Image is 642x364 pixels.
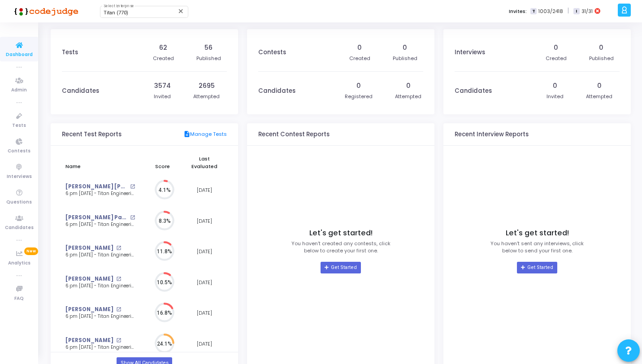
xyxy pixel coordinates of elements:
a: [PERSON_NAME] [PERSON_NAME] [65,183,128,191]
td: [DATE] [182,236,227,267]
div: Registered [345,93,373,100]
a: [PERSON_NAME] [65,337,113,344]
div: 0 [357,43,362,52]
div: Invited [547,93,564,100]
mat-icon: open_in_new [116,338,121,343]
th: Last Evaluated [182,150,227,175]
h3: Contests [258,49,286,56]
mat-icon: open_in_new [130,184,135,189]
div: 6 pm [DATE] - Titan Engineering Intern 2026 [65,283,135,290]
div: 0 [406,81,411,91]
td: [DATE] [182,206,227,237]
div: Created [546,55,567,62]
span: Analytics [8,260,30,267]
h3: Interviews [455,49,485,56]
mat-icon: description [183,130,190,139]
div: 62 [159,43,167,52]
mat-icon: open_in_new [130,215,135,220]
div: Attempted [586,93,612,100]
div: 3574 [154,81,171,91]
td: [DATE] [182,329,227,360]
span: Questions [6,199,32,206]
span: Tests [12,122,26,130]
h3: Recent Contest Reports [258,131,330,138]
h4: Let's get started! [309,229,373,238]
a: Get Started [321,262,360,273]
span: Titan (770) [104,10,128,16]
div: Attempted [193,93,220,100]
h3: Candidates [258,87,295,95]
a: [PERSON_NAME] [65,275,113,283]
a: [PERSON_NAME] Panda [65,214,128,221]
label: Invites: [509,8,527,15]
mat-icon: open_in_new [116,307,121,312]
h3: Tests [62,49,78,56]
a: [PERSON_NAME] [65,244,113,252]
h3: Recent Interview Reports [455,131,529,138]
div: 0 [597,81,602,91]
div: 0 [403,43,407,52]
div: Created [153,55,174,62]
td: [DATE] [182,267,227,298]
th: Score [143,150,182,175]
div: 6 pm [DATE] - Titan Engineering Intern 2026 [65,252,135,259]
span: Dashboard [6,51,33,59]
p: You haven’t created any contests, click below to create your first one. [291,240,390,255]
mat-icon: open_in_new [116,277,121,282]
span: 31/31 [581,8,593,15]
span: Contests [8,147,30,155]
div: 6 pm [DATE] - Titan Engineering Intern 2026 [65,313,135,320]
h3: Candidates [62,87,99,95]
h3: Recent Test Reports [62,131,121,138]
div: 0 [554,43,558,52]
div: 0 [599,43,603,52]
span: I [573,8,579,15]
span: Admin [11,87,27,94]
p: You haven’t sent any interviews, click below to send your first one. [490,240,584,255]
h3: Candidates [455,87,492,95]
div: 2695 [199,81,215,91]
td: [DATE] [182,175,227,206]
mat-icon: open_in_new [116,246,121,251]
div: 6 pm [DATE] - Titan Engineering Intern 2026 [65,191,135,197]
span: Interviews [7,173,32,181]
div: Published [589,55,614,62]
span: 1003/2418 [538,8,563,15]
div: 56 [204,43,213,52]
td: [DATE] [182,298,227,329]
span: New [24,247,38,255]
div: Created [349,55,370,62]
div: 6 pm [DATE] - Titan Engineering Intern 2026 [65,221,135,228]
div: 0 [553,81,557,91]
span: Candidates [5,224,34,232]
span: | [568,6,569,16]
div: 0 [356,81,361,91]
div: Published [196,55,221,62]
img: logo [11,2,78,20]
a: Manage Tests [183,130,227,139]
h4: Let's get started! [506,229,569,238]
th: Name [62,150,143,175]
mat-icon: Clear [178,8,185,15]
span: FAQ [14,295,24,303]
div: Attempted [395,93,421,100]
div: Published [393,55,417,62]
div: 6 pm [DATE] - Titan Engineering Intern 2026 [65,344,135,351]
a: Get Started [517,262,557,273]
div: Invited [154,93,171,100]
span: T [530,8,536,15]
a: [PERSON_NAME] [65,306,113,313]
